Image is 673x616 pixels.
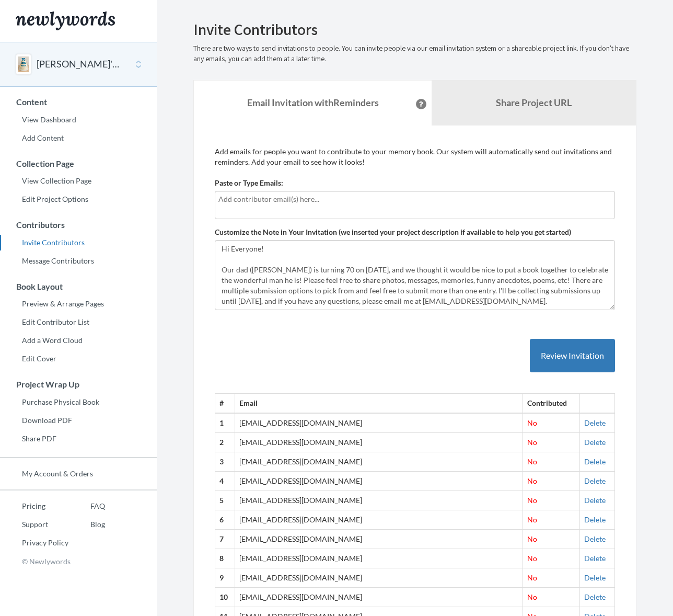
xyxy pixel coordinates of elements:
td: [EMAIL_ADDRESS][DOMAIN_NAME] [235,452,523,472]
td: [EMAIL_ADDRESS][DOMAIN_NAME] [235,472,523,491]
textarea: Hi Everyone! Our dad ([PERSON_NAME]) is turning 70 on [DATE], and we thought it would be nice to ... [215,240,615,310]
h3: Book Layout [1,282,157,291]
th: 5 [215,491,235,510]
img: Newlywords logo [16,12,115,30]
span: No [527,476,537,485]
b: Share Project URL [496,97,572,108]
a: Delete [584,554,606,563]
button: Review Invitation [530,339,615,373]
th: 10 [215,588,235,607]
td: [EMAIL_ADDRESS][DOMAIN_NAME] [235,413,523,432]
th: 9 [215,568,235,588]
th: 6 [215,510,235,530]
th: Email [235,394,523,413]
a: Delete [584,476,606,485]
th: 3 [215,452,235,472]
th: Contributed [523,394,579,413]
label: Customize the Note in Your Invitation (we inserted your project description if available to help ... [215,227,571,237]
h2: Invite Contributors [193,21,636,38]
span: No [527,592,537,601]
a: Delete [584,438,606,447]
td: [EMAIL_ADDRESS][DOMAIN_NAME] [235,549,523,568]
span: No [527,534,537,543]
span: No [527,515,537,524]
span: No [527,457,537,466]
span: No [527,438,537,447]
label: Paste or Type Emails: [215,178,283,188]
span: No [527,573,537,582]
p: Add emails for people you want to contribute to your memory book. Our system will automatically s... [215,146,615,167]
a: Delete [584,457,606,466]
strong: Email Invitation with Reminders [247,97,379,108]
th: 1 [215,413,235,432]
a: Delete [584,573,606,582]
th: # [215,394,235,413]
th: 7 [215,530,235,549]
td: [EMAIL_ADDRESS][DOMAIN_NAME] [235,588,523,607]
a: FAQ [68,498,105,514]
a: Delete [584,496,606,505]
td: [EMAIL_ADDRESS][DOMAIN_NAME] [235,510,523,530]
a: Delete [584,534,606,543]
th: 8 [215,549,235,568]
h3: Contributors [1,220,157,230]
span: No [527,418,537,427]
th: 2 [215,433,235,452]
h3: Collection Page [1,159,157,168]
a: Delete [584,515,606,524]
a: Delete [584,592,606,601]
span: No [527,496,537,505]
td: [EMAIL_ADDRESS][DOMAIN_NAME] [235,491,523,510]
td: [EMAIL_ADDRESS][DOMAIN_NAME] [235,530,523,549]
td: [EMAIL_ADDRESS][DOMAIN_NAME] [235,568,523,588]
th: 4 [215,472,235,491]
td: [EMAIL_ADDRESS][DOMAIN_NAME] [235,433,523,452]
h3: Project Wrap Up [1,380,157,389]
p: There are two ways to send invitations to people. You can invite people via our email invitation ... [193,43,636,64]
a: Blog [68,517,105,532]
span: No [527,554,537,563]
a: Delete [584,418,606,427]
h3: Content [1,97,157,107]
input: Add contributor email(s) here... [218,193,611,205]
button: [PERSON_NAME]'s 70th Birthday [37,58,121,71]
